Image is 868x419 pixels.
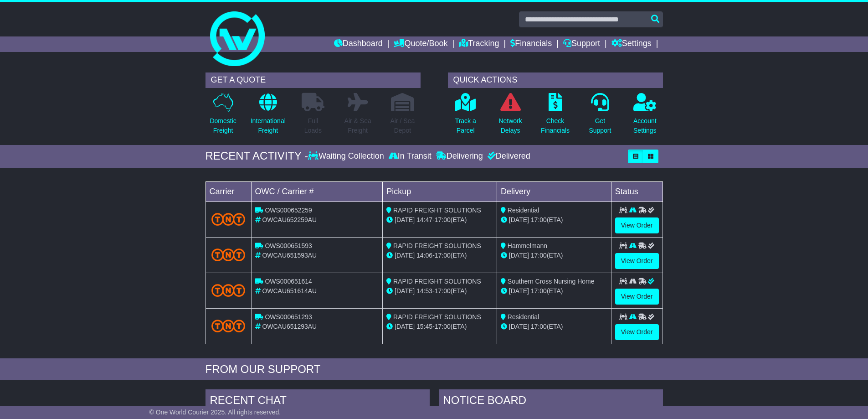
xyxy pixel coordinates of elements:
a: Support [563,36,600,52]
span: OWCAU652259AU [262,216,317,223]
span: © One World Courier 2025. All rights reserved. [149,409,281,416]
span: [DATE] [509,323,529,330]
span: 17:00 [435,252,451,259]
a: View Order [615,324,659,340]
span: OWCAU651593AU [262,252,317,259]
span: OWS000651614 [265,278,312,285]
a: Settings [611,36,652,52]
p: Air / Sea Depot [390,116,415,135]
div: - (ETA) [386,215,493,225]
span: Hammelmann [508,242,547,249]
span: Residential [508,207,539,214]
a: AccountSettings [633,93,657,140]
a: Financials [510,36,552,52]
div: GET A QUOTE [205,72,421,88]
a: View Order [615,289,659,305]
div: FROM OUR SUPPORT [205,363,663,376]
span: [DATE] [509,287,529,295]
a: Dashboard [334,36,383,52]
span: 17:00 [435,287,451,295]
p: Domestic Freight [210,116,236,135]
span: RAPID FREIGHT SOLUTIONS [393,242,481,249]
span: RAPID FREIGHT SOLUTIONS [393,207,481,214]
a: DomesticFreight [209,93,236,140]
div: NOTICE BOARD [439,389,663,414]
span: 14:06 [416,252,432,259]
span: 17:00 [531,216,547,223]
span: 14:47 [416,216,432,223]
span: [DATE] [395,323,415,330]
div: RECENT CHAT [205,389,430,414]
a: View Order [615,253,659,269]
span: OWS000652259 [265,207,312,214]
div: In Transit [386,151,434,161]
p: Account Settings [633,116,657,135]
a: GetSupport [588,93,611,140]
p: Network Delays [498,116,522,135]
td: Status [611,181,663,202]
div: QUICK ACTIONS [448,72,663,88]
img: TNT_Domestic.png [211,284,246,296]
td: Pickup [383,181,497,202]
span: [DATE] [395,287,415,295]
img: TNT_Domestic.png [211,320,246,332]
p: Track a Parcel [455,116,476,135]
div: Waiting Collection [308,151,386,161]
a: NetworkDelays [498,93,522,140]
span: [DATE] [509,216,529,223]
span: RAPID FREIGHT SOLUTIONS [393,278,481,285]
span: [DATE] [395,216,415,223]
img: TNT_Domestic.png [211,248,246,261]
p: International Freight [251,116,286,135]
a: View Order [615,217,659,233]
span: 17:00 [531,252,547,259]
div: - (ETA) [386,251,493,260]
span: OWS000651293 [265,313,312,321]
div: - (ETA) [386,286,493,296]
p: Get Support [589,116,611,135]
p: Air & Sea Freight [344,116,371,135]
td: Carrier [205,181,251,202]
div: (ETA) [501,322,607,331]
a: Tracking [459,36,499,52]
div: Delivered [485,151,530,161]
span: OWCAU651614AU [262,287,317,295]
img: TNT_Domestic.png [211,213,246,225]
div: Delivering [434,151,485,161]
a: CheckFinancials [540,93,570,140]
span: 17:00 [435,216,451,223]
td: OWC / Carrier # [251,181,383,202]
a: Track aParcel [455,93,477,140]
div: (ETA) [501,286,607,296]
div: (ETA) [501,251,607,260]
span: 17:00 [435,323,451,330]
span: [DATE] [509,252,529,259]
span: 17:00 [531,323,547,330]
span: 14:53 [416,287,432,295]
a: InternationalFreight [250,93,286,140]
span: Residential [508,313,539,321]
a: Quote/Book [394,36,447,52]
span: Southern Cross Nursing Home [508,278,595,285]
p: Full Loads [302,116,324,135]
span: [DATE] [395,252,415,259]
span: 17:00 [531,287,547,295]
span: OWCAU651293AU [262,323,317,330]
td: Delivery [497,181,611,202]
div: (ETA) [501,215,607,225]
span: RAPID FREIGHT SOLUTIONS [393,313,481,321]
span: OWS000651593 [265,242,312,249]
div: RECENT ACTIVITY - [205,150,308,163]
span: 15:45 [416,323,432,330]
p: Check Financials [541,116,570,135]
div: - (ETA) [386,322,493,331]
